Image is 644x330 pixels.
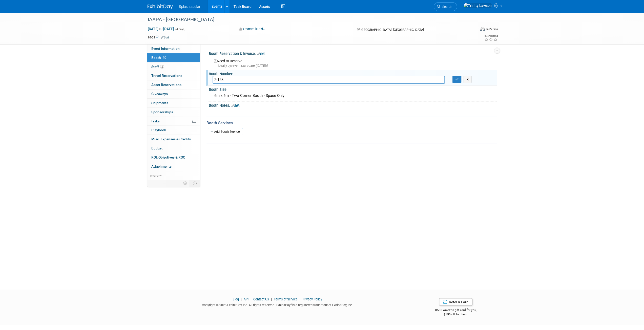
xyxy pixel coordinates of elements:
[209,86,497,92] div: Booth Size:
[147,135,200,144] a: Misc. Expenses & Credits
[464,3,492,8] img: Trinity Lawson
[147,126,200,135] a: Playbook
[179,5,200,9] span: Splashtacular
[302,297,322,301] a: Privacy Policy
[213,92,493,100] div: 6m x 6m - Two Corner Booth - Space Only
[274,297,298,301] a: Terms of Service
[161,36,169,39] a: Edit
[151,128,166,132] span: Playbook
[151,47,180,51] span: Event Information
[147,108,200,117] a: Sponsorships
[209,50,497,56] div: Booth Reservation & Invoice:
[446,26,498,34] div: Event Format
[484,35,497,37] div: Event Rating
[237,27,267,32] button: Committed
[213,57,493,68] div: Need to Reserve
[147,117,200,126] a: Tasks
[257,52,265,56] a: Edit
[249,297,253,301] span: |
[190,180,200,187] td: Toggle Event Tabs
[209,70,497,76] div: Booth Number:
[147,99,200,107] a: Shipments
[151,65,164,69] span: Staff
[147,171,200,180] a: more
[151,92,168,96] span: Giveaways
[151,74,182,78] span: Travel Reservations
[147,53,200,62] a: Booth
[208,128,243,135] a: Add Booth Service
[160,65,164,69] span: 2
[151,110,173,114] span: Sponsorships
[151,101,168,105] span: Shipments
[298,297,302,301] span: |
[147,90,200,98] a: Giveaways
[415,305,497,316] div: $500 Amazon gift card for you,
[253,297,269,301] a: Contact Us
[150,173,158,178] span: more
[148,27,174,31] span: [DATE] [DATE]
[206,120,497,126] div: Booth Services
[151,146,163,150] span: Budget
[181,180,190,187] td: Personalize Event Tab Strip
[158,27,163,31] span: to
[147,80,200,89] a: Asset Reservations
[151,83,181,87] span: Asset Reservations
[147,44,200,53] a: Event Information
[147,62,200,71] a: Staff2
[147,144,200,153] a: Budget
[231,104,240,107] a: Edit
[441,5,452,9] span: Search
[244,297,248,301] a: API
[147,162,200,171] a: Attachments
[214,63,493,68] div: Ideally by: event start date ([DATE])?
[151,164,172,168] span: Attachments
[233,297,239,301] a: Blog
[415,312,497,317] div: $150 off for them.
[240,297,243,301] span: |
[151,56,167,60] span: Booth
[290,303,292,306] sup: ®
[464,76,471,83] button: X
[148,4,173,9] img: ExhibitDay
[146,15,468,24] div: IAAPA - [GEOGRAPHIC_DATA]
[480,27,485,31] img: Format-Inperson.png
[151,137,191,141] span: Misc. Expenses & Credits
[151,119,160,123] span: Tasks
[175,28,185,31] span: (4 days)
[209,102,497,108] div: Booth Notes:
[486,27,498,31] div: In-Person
[148,302,408,307] div: Copyright © 2025 ExhibitDay, Inc. All rights reserved. ExhibitDay is a registered trademark of Ex...
[361,28,424,32] span: [GEOGRAPHIC_DATA], [GEOGRAPHIC_DATA]
[439,298,472,306] a: Refer & Earn
[270,297,273,301] span: |
[434,2,457,11] a: Search
[148,35,169,40] td: Tags
[147,153,200,162] a: ROI, Objectives & ROO
[162,56,167,59] span: Booth not reserved yet
[151,155,185,159] span: ROI, Objectives & ROO
[147,71,200,80] a: Travel Reservations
